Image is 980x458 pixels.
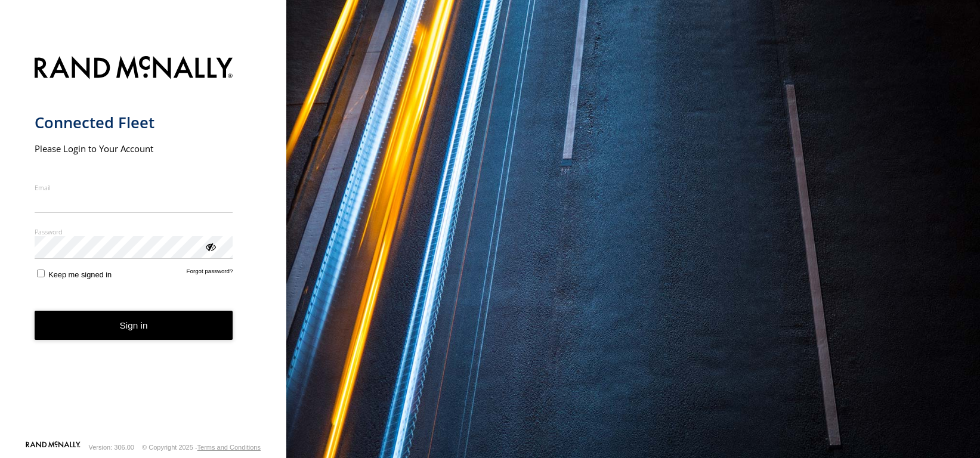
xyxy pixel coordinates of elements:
[35,183,233,192] label: Email
[37,270,45,277] input: Keep me signed in
[48,270,112,279] span: Keep me signed in
[35,113,233,132] h1: Connected Fleet
[35,54,233,84] img: Rand McNally
[187,268,233,279] a: Forgot password?
[26,441,81,453] a: Visit our Website
[35,227,233,236] label: Password
[89,444,134,451] div: Version: 306.00
[35,311,233,340] button: Sign in
[197,444,261,451] a: Terms and Conditions
[142,444,261,451] div: © Copyright 2025 -
[35,143,233,154] h2: Please Login to Your Account
[35,49,252,440] form: main
[204,240,216,252] div: ViewPassword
